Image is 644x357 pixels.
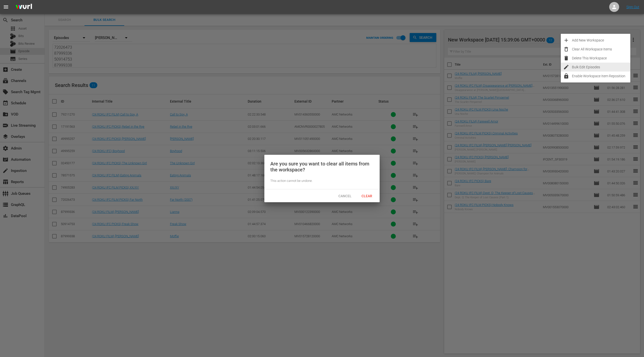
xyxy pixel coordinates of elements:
[358,194,376,198] span: Clear
[563,64,569,70] span: edit
[3,4,9,10] span: menu
[563,73,569,79] span: lock
[572,63,630,72] div: Bulk Edit Episodes
[270,161,374,173] div: Are you sure you want to clear all items from the workspace?
[334,194,356,198] span: Cancel
[270,179,374,183] div: This action cannot be undone.
[563,55,569,61] span: delete
[12,1,36,13] img: ans4CAIJ8jUAAAAAAAAAAAAAAAAAAAAAAAAgQb4GAAAAAAAAAAAAAAAAAAAAAAAAJMjXAAAAAAAAAAAAAAAAAAAAAAAAgAT5G...
[572,54,630,63] div: Delete This Workspace
[572,45,630,54] div: Clear All Workspace Items
[572,72,630,80] div: Enable Workspace Item Reposition
[356,191,378,200] button: Clear
[626,5,639,9] a: Sign Out
[563,37,569,43] span: add
[334,191,356,200] button: Cancel
[572,36,630,45] div: Add New Workspace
